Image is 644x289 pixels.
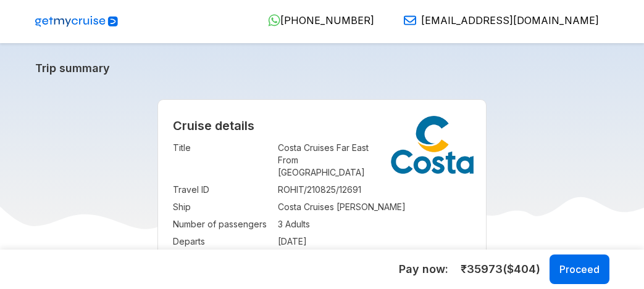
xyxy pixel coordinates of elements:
td: Travel ID [173,181,272,198]
span: ₹ 35973 ($ 404 ) [461,261,540,277]
td: 3 Adults [278,216,471,233]
td: ROHIT/210825/12691 [278,181,471,198]
td: Title [173,139,272,181]
img: Email [404,14,416,26]
a: [EMAIL_ADDRESS][DOMAIN_NAME] [394,14,599,26]
h5: Pay now: [399,262,448,277]
button: Proceed [550,254,609,284]
td: : [272,233,278,250]
h2: Cruise details [173,118,471,133]
td: Number of passengers [173,216,272,233]
td: Costa Cruises Far East From [GEOGRAPHIC_DATA] [278,139,471,181]
td: : [272,216,278,233]
td: [DATE] [278,233,471,250]
td: : [272,198,278,216]
td: : [272,181,278,198]
td: Costa Cruises [PERSON_NAME] [278,198,471,216]
img: WhatsApp [268,14,280,26]
a: Trip summary [35,62,609,75]
td: : [272,139,278,181]
td: Ship [173,198,272,216]
span: [EMAIL_ADDRESS][DOMAIN_NAME] [421,14,599,26]
a: [PHONE_NUMBER] [258,14,374,26]
td: Departs [173,233,272,250]
span: [PHONE_NUMBER] [280,14,374,26]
